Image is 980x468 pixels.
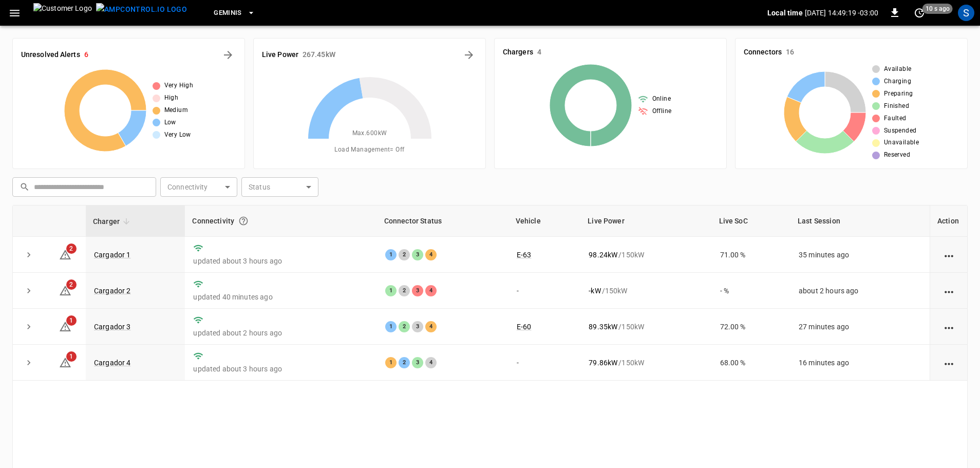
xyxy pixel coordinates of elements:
[790,309,930,345] td: 27 minutes ago
[589,358,703,368] div: / 150 kW
[412,249,423,260] div: 3
[712,273,791,309] td: - %
[652,106,672,117] span: Offline
[790,237,930,273] td: 35 minutes ago
[59,322,71,330] a: 1
[589,250,617,260] p: 98.24 kW
[164,105,188,116] span: Medium
[210,3,259,23] button: Geminis
[66,244,77,254] span: 2
[930,205,967,237] th: Action
[94,359,131,367] a: Cargador 4
[192,212,369,230] div: Connectivity
[193,292,368,302] p: updated 40 minutes ago
[712,345,791,381] td: 68.00 %
[385,321,397,332] div: 1
[503,47,533,58] h6: Chargers
[164,118,176,128] span: Low
[508,345,581,381] td: -
[193,256,368,266] p: updated about 3 hours ago
[377,205,508,237] th: Connector Status
[96,3,187,16] img: ampcontrol.io logo
[59,358,71,366] a: 1
[193,364,368,374] p: updated about 3 hours ago
[93,215,133,228] span: Charger
[790,205,930,237] th: Last Session
[399,285,410,296] div: 2
[517,323,532,331] a: E-60
[425,321,437,332] div: 4
[884,126,917,136] span: Suspended
[21,247,36,263] button: expand row
[943,250,955,260] div: action cell options
[589,358,617,368] p: 79.86 kW
[214,7,242,19] span: Geminis
[790,273,930,309] td: about 2 hours ago
[884,64,912,74] span: Available
[262,49,298,61] h6: Live Power
[412,285,423,296] div: 3
[517,251,532,259] a: E-63
[425,249,437,260] div: 4
[164,81,194,91] span: Very High
[767,8,803,18] p: Local time
[884,77,911,87] span: Charging
[786,47,794,58] h6: 16
[193,328,368,338] p: updated about 2 hours ago
[21,319,36,334] button: expand row
[790,345,930,381] td: 16 minutes ago
[385,357,397,368] div: 1
[943,322,955,332] div: action cell options
[164,130,191,140] span: Very Low
[66,315,77,326] span: 1
[744,47,782,58] h6: Connectors
[399,321,410,332] div: 2
[334,145,404,155] span: Load Management = Off
[943,358,955,368] div: action cell options
[589,286,703,296] div: / 150 kW
[589,286,600,296] p: - kW
[652,94,671,104] span: Online
[461,47,477,63] button: Energy Overview
[884,101,909,111] span: Finished
[884,114,907,124] span: Faulted
[84,49,88,61] h6: 6
[399,357,410,368] div: 2
[412,321,423,332] div: 3
[943,286,955,296] div: action cell options
[59,250,71,258] a: 2
[911,5,928,21] button: set refresh interval
[66,351,77,362] span: 1
[21,355,36,370] button: expand row
[884,150,910,160] span: Reserved
[922,4,953,14] span: 10 s ago
[94,251,131,259] a: Cargador 1
[399,249,410,260] div: 2
[164,93,179,103] span: High
[508,205,581,237] th: Vehicle
[33,3,92,23] img: Customer Logo
[712,205,791,237] th: Live SoC
[884,138,919,148] span: Unavailable
[94,287,131,295] a: Cargador 2
[589,322,617,332] p: 89.35 kW
[425,357,437,368] div: 4
[303,49,335,61] h6: 267.45 kW
[59,286,71,294] a: 2
[589,322,703,332] div: / 150 kW
[537,47,541,58] h6: 4
[712,237,791,273] td: 71.00 %
[385,285,397,296] div: 1
[220,47,236,63] button: All Alerts
[352,128,387,139] span: Max. 600 kW
[21,283,36,298] button: expand row
[66,279,77,290] span: 2
[580,205,711,237] th: Live Power
[805,8,878,18] p: [DATE] 14:49:19 -03:00
[508,273,581,309] td: -
[412,357,423,368] div: 3
[21,49,80,61] h6: Unresolved Alerts
[712,309,791,345] td: 72.00 %
[958,5,974,21] div: profile-icon
[884,89,913,99] span: Preparing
